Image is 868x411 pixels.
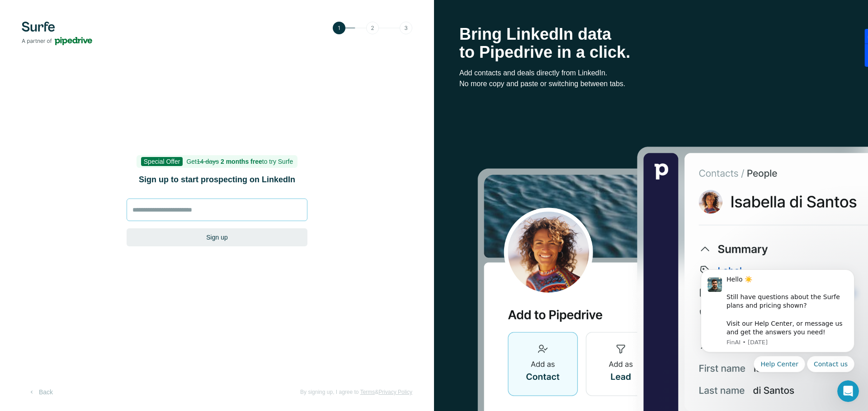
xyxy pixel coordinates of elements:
[459,68,843,79] p: Add contacts and deals directly from LinkedIn.
[837,380,859,402] iframe: Intercom live chat
[197,158,219,165] s: 14 days
[300,389,359,395] span: By signing up, I agree to
[375,389,378,395] span: &
[378,389,412,395] a: Privacy Policy
[687,240,868,387] iframe: Intercom notifications message
[360,389,375,395] a: Terms
[477,146,868,411] img: Surfe Stock Photo - Selling good vibes
[127,173,307,186] h1: Sign up to start prospecting on LinkedIn
[22,384,59,400] button: Back
[141,157,183,166] span: Special Offer
[22,22,92,45] img: Surfe's logo
[459,25,843,61] h1: Bring LinkedIn data to Pipedrive in a click.
[221,158,262,165] b: 2 months free
[186,158,293,165] span: Get to try Surfe
[333,22,412,34] img: Step 1
[459,79,843,89] p: No more copy and paste or switching between tabs.
[127,228,307,246] button: Sign up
